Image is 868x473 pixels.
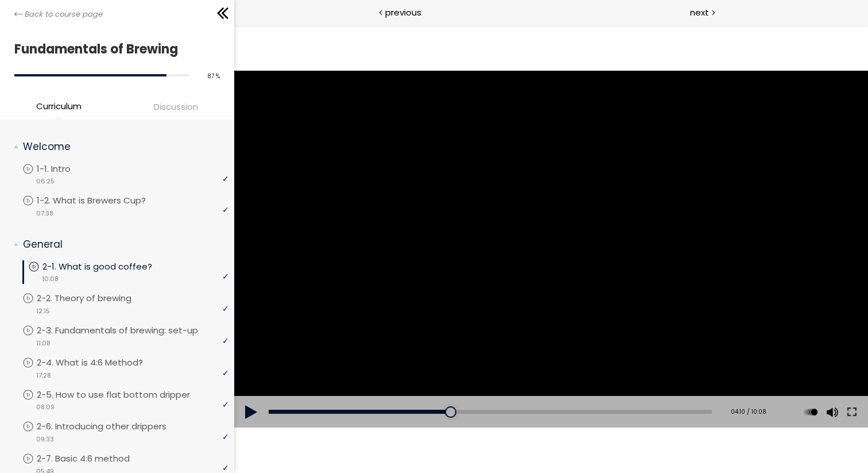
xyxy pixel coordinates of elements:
p: 2-1. What is good coffee? [42,260,175,273]
button: Play back rate [568,371,585,403]
span: 17:28 [36,371,51,380]
h1: Fundamentals of Brewing [14,39,214,60]
span: 11:08 [36,339,51,348]
p: 2-2. Theory of brewing [37,292,154,305]
span: next [690,6,709,19]
p: 2-7. Basic 4:6 method [37,452,153,465]
a: Back to course page [14,9,103,20]
span: 06:25 [36,176,55,186]
p: 1-2. What is Brewers Cup? [37,194,169,207]
p: 2-5. How to use flat bottom dripper [37,389,213,401]
span: 08:09 [36,402,55,412]
span: Discussion [154,100,198,113]
p: 2-6. Introducing other drippers [37,420,189,433]
span: 09:33 [36,434,54,444]
span: Curriculum [36,99,82,113]
span: previous [385,6,421,19]
span: 10:08 [42,274,59,284]
p: 1-1. Intro [37,163,94,175]
span: 07:38 [36,209,53,218]
span: 12:15 [36,306,50,316]
div: Change playback rate [566,371,587,403]
p: 2-3. Fundamentals of brewing: set-up [37,324,221,337]
p: 2-4. What is 4:6 Method? [37,356,166,369]
span: Back to course page [25,9,103,20]
div: 04:10 / 10:08 [488,382,532,391]
button: Volume [588,371,606,403]
span: 87 % [207,72,220,80]
p: General [23,237,220,252]
p: Welcome [23,140,220,154]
